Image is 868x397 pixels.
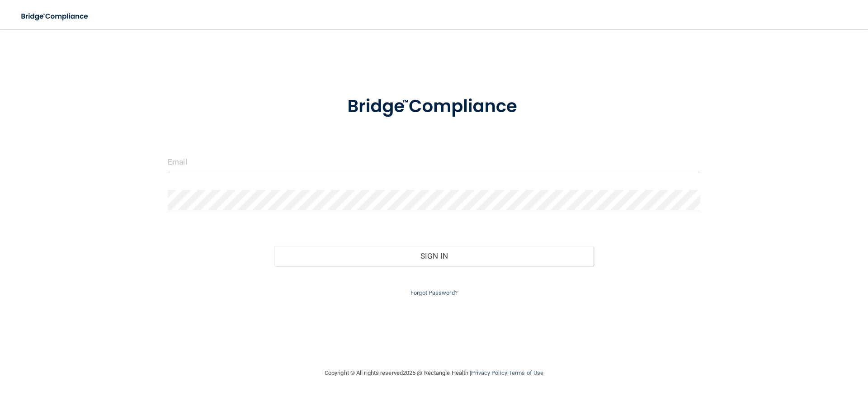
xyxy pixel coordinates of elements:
[168,152,700,172] input: Email
[410,289,458,296] a: Forgot Password?
[274,246,594,266] button: Sign In
[269,359,599,388] div: Copyright © All rights reserved 2025 @ Rectangle Health | |
[471,369,507,376] a: Privacy Policy
[509,369,543,376] a: Terms of Use
[329,83,539,130] img: bridge_compliance_login_screen.278c3ca4.svg
[14,7,97,26] img: bridge_compliance_login_screen.278c3ca4.svg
